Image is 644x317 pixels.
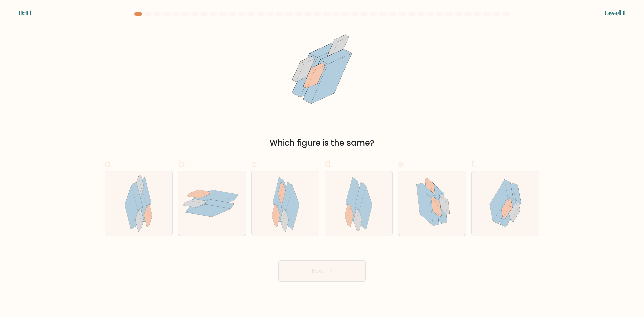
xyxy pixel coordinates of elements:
span: d. [325,157,333,170]
div: 0:41 [19,8,32,18]
div: Which figure is the same? [109,137,535,149]
div: Level 1 [604,8,625,18]
span: c. [251,157,259,170]
span: a. [105,157,113,170]
span: b. [178,157,186,170]
button: Next [278,260,366,282]
span: e. [398,157,406,170]
span: f. [471,157,476,170]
